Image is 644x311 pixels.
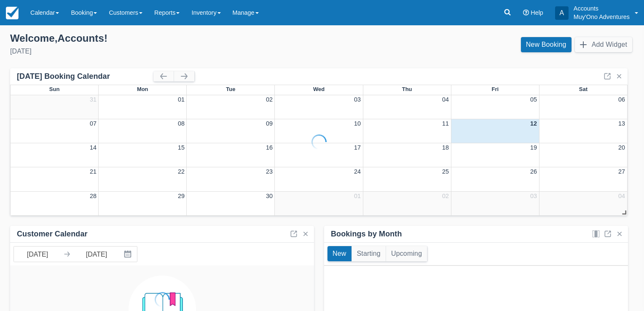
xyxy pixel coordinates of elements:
button: New [327,246,352,261]
a: 03 [530,193,537,199]
a: 04 [618,193,625,199]
div: A [555,6,569,20]
a: 03 [354,96,361,103]
a: 02 [442,193,449,199]
a: 21 [90,168,97,175]
a: 25 [442,168,449,175]
a: 18 [442,144,449,151]
a: 26 [530,168,537,175]
a: 07 [90,120,97,127]
div: [DATE] [10,46,315,56]
a: 08 [178,120,185,127]
a: 01 [178,96,185,103]
a: 29 [178,193,185,199]
a: 22 [178,168,185,175]
button: Starting [352,246,386,261]
div: Bookings by Month [331,229,402,239]
a: 23 [266,168,273,175]
a: 27 [618,168,625,175]
a: 04 [442,96,449,103]
a: 28 [90,193,97,199]
a: 02 [266,96,273,103]
i: Help [523,10,529,16]
a: 17 [354,144,361,151]
a: 10 [354,120,361,127]
img: checkfront-main-nav-mini-logo.png [6,7,19,19]
a: 20 [618,144,625,151]
a: 19 [530,144,537,151]
a: New Booking [521,37,572,52]
a: 14 [90,144,97,151]
a: 15 [178,144,185,151]
a: 06 [618,96,625,103]
a: 05 [530,96,537,103]
a: 11 [442,120,449,127]
a: 30 [266,193,273,199]
button: Upcoming [386,246,427,261]
p: Muy'Ono Adventures [574,13,630,21]
button: Add Widget [575,37,632,52]
a: 31 [90,96,97,103]
p: Accounts [574,4,630,13]
a: 12 [530,120,537,127]
span: Help [531,9,543,16]
a: 24 [354,168,361,175]
div: Welcome , Accounts ! [10,32,315,45]
a: 13 [618,120,625,127]
a: 09 [266,120,273,127]
a: 16 [266,144,273,151]
a: 01 [354,193,361,199]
